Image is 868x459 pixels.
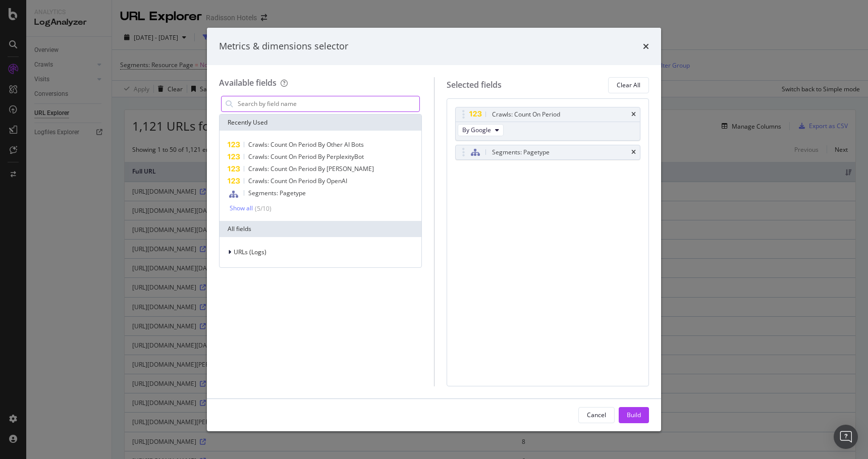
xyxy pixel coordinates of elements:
[627,411,641,419] div: Build
[234,248,266,256] span: URLs (Logs)
[462,126,491,134] span: By Google
[230,205,253,212] div: Show all
[220,221,421,237] div: All fields
[617,81,640,89] div: Clear All
[455,145,641,160] div: Segments: Pagetypetimes
[578,407,615,423] button: Cancel
[492,109,560,120] div: Crawls: Count On Period
[248,177,347,185] span: Crawls: Count On Period By OpenAI
[248,189,306,197] span: Segments: Pagetype
[248,152,364,161] span: Crawls: Count On Period By PerplexityBot
[492,147,550,157] div: Segments: Pagetype
[631,149,636,155] div: times
[207,28,661,431] div: modal
[608,77,649,93] button: Clear All
[458,124,504,136] button: By Google
[643,40,649,53] div: times
[220,114,421,131] div: Recently Used
[447,79,502,91] div: Selected fields
[219,40,348,53] div: Metrics & dimensions selector
[219,77,277,88] div: Available fields
[237,96,419,111] input: Search by field name
[248,140,364,149] span: Crawls: Count On Period By Other AI Bots
[248,164,374,173] span: Crawls: Count On Period By [PERSON_NAME]
[834,425,858,449] div: Open Intercom Messenger
[587,411,606,419] div: Cancel
[253,204,272,213] div: ( 5 / 10 )
[455,107,641,141] div: Crawls: Count On PeriodtimesBy Google
[631,111,636,118] div: times
[619,407,649,423] button: Build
